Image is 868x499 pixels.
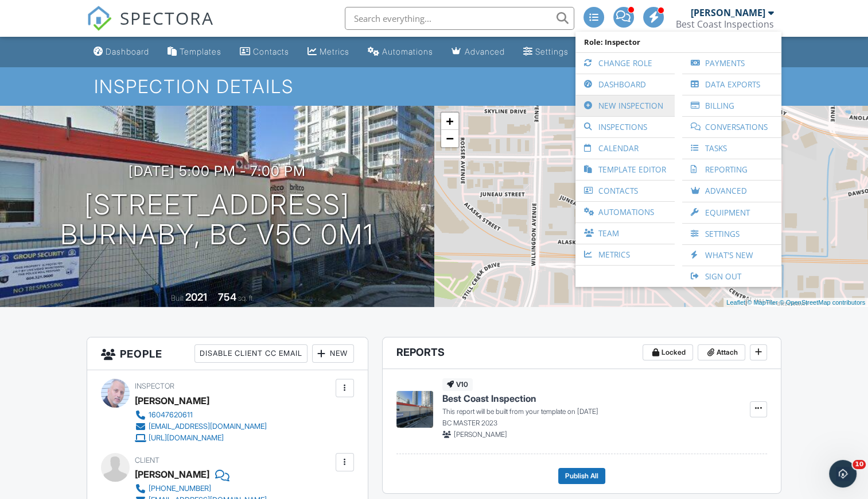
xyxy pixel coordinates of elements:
img: The Best Home Inspection Software - Spectora [87,6,112,31]
a: Billing [688,95,776,116]
a: Metrics [303,41,354,63]
a: Data Exports [688,74,776,95]
a: Automations [581,202,669,222]
div: Disable Client CC Email [194,344,308,363]
a: Calendar [581,138,669,159]
div: Advanced [465,47,505,56]
a: [EMAIL_ADDRESS][DOMAIN_NAME] [135,421,267,432]
a: Sign Out [688,266,776,287]
div: Settings [535,47,569,56]
a: © MapTiler [747,299,778,306]
span: Client [135,456,159,465]
a: What's New [688,245,776,266]
a: [PHONE_NUMBER] [135,483,267,494]
a: Templates [163,41,226,63]
h1: Inspection Details [94,76,774,97]
a: Settings [688,224,776,244]
div: Dashboard [106,47,149,56]
span: 10 [853,460,866,469]
a: Equipment [688,202,776,223]
a: © OpenStreetMap contributors [780,299,865,306]
a: New Inspection [581,95,669,116]
div: Best Coast Inspections [676,18,774,30]
div: [EMAIL_ADDRESS][DOMAIN_NAME] [149,422,267,431]
a: 16047620611 [135,409,267,421]
a: Dashboard [89,41,154,63]
span: sq. ft. [238,294,254,302]
div: New [312,344,354,363]
a: Dashboard [581,74,669,95]
iframe: Intercom live chat [829,460,857,488]
div: | [723,298,868,308]
h3: People [87,337,367,370]
div: Metrics [320,47,349,56]
div: 16047620611 [149,410,193,420]
div: [PHONE_NUMBER] [149,484,211,493]
span: Built [171,294,184,302]
div: [URL][DOMAIN_NAME] [149,433,224,443]
div: Automations [382,47,433,56]
a: Reporting [688,159,776,180]
a: Change Role [581,53,669,74]
a: Zoom in [441,113,458,130]
span: Inspector [135,382,174,390]
a: Leaflet [726,299,745,306]
a: Advanced [688,181,776,202]
a: Automations (Advanced) [363,41,438,63]
input: Search everything... [345,7,574,30]
a: Template Editor [581,159,669,180]
a: Contacts [581,181,669,201]
a: Zoom out [441,130,458,147]
div: Contacts [253,47,289,56]
div: [PERSON_NAME] [135,392,209,409]
div: 2021 [185,291,207,303]
a: Team [581,223,669,244]
a: SPECTORA [87,16,214,40]
div: 754 [218,291,236,303]
h1: [STREET_ADDRESS] Burnaby, BC V5C 0M1 [60,190,374,251]
div: [PERSON_NAME] [691,7,765,18]
span: SPECTORA [120,6,214,30]
a: Conversations [688,117,776,137]
span: Role: Inspector [581,32,776,52]
a: [URL][DOMAIN_NAME] [135,432,267,444]
div: [PERSON_NAME] [135,466,209,483]
h3: [DATE] 5:00 pm - 7:00 pm [129,163,306,179]
a: Tasks [688,138,776,159]
a: Contacts [235,41,294,63]
div: Templates [180,47,221,56]
a: Payments [688,53,776,74]
a: Advanced [447,41,509,63]
a: Metrics [581,244,669,265]
a: Inspections [581,117,669,137]
a: Settings [519,41,573,63]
